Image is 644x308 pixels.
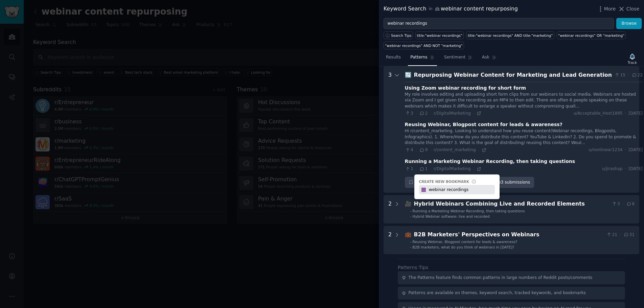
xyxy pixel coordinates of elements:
[384,52,403,66] a: Results
[384,42,464,49] a: "webinar recordings" AND NOT "marketing"
[413,209,525,213] span: Running a Marketing Webinar Recording, then taking questions
[388,231,392,250] div: 2
[473,167,474,171] span: ·
[405,147,413,153] span: 4
[625,166,626,172] span: ·
[429,6,432,12] span: in
[625,111,626,117] span: ·
[415,31,464,39] a: title:"webinar recordings"
[629,166,643,172] span: [DATE]
[442,52,475,66] a: Sentiment
[384,31,413,39] button: Search Tips
[480,52,499,66] a: Ask
[616,18,642,29] button: Browse
[629,111,643,117] span: [DATE]
[618,5,639,13] button: Close
[434,166,471,171] span: r/DigitalMarketing
[602,166,623,172] span: u/jirashap
[384,18,614,29] input: Try a keyword related to your business
[428,185,495,194] input: Name bookmark
[628,60,637,65] div: Track
[416,111,417,116] span: ·
[419,111,428,117] span: 2
[473,111,474,116] span: ·
[597,5,616,13] button: More
[384,5,518,13] div: Keyword Search webinar content repurposing
[405,166,413,172] span: 1
[589,147,623,153] span: u/nonlinear1234
[626,201,635,207] span: 8
[405,85,526,92] div: Using Zoom webinar recording for short form
[385,43,463,48] div: "webinar recordings" AND NOT "marketing"
[625,52,639,66] button: Track
[413,240,517,244] span: Reusing Webinar, Blogpost content for leads & awareness?
[405,121,562,128] div: Reusing Webinar, Blogpost content for leads & awareness?
[574,111,623,117] span: u/Acceptable_Host1895
[405,111,413,117] span: 3
[628,72,629,78] span: ·
[405,72,412,78] span: 🔄
[620,232,621,238] span: ·
[398,265,428,270] label: Patterns Tips
[391,33,412,38] span: Search Tips
[416,167,417,171] span: ·
[410,214,411,219] div: -
[434,147,476,152] span: r/content_marketing
[419,147,428,153] span: 9
[482,54,489,61] span: Ask
[405,158,575,165] div: Running a Marketing Webinar Recording, then taking questions
[444,54,465,61] span: Sentiment
[419,166,428,172] span: 1
[612,201,620,207] span: 3
[631,72,643,78] span: 22
[430,167,431,171] span: ·
[430,148,431,152] span: ·
[410,54,427,61] span: Patterns
[414,200,609,208] div: Hybrid Webinars Combining Live and Recorded Elements
[623,232,635,238] span: 31
[625,147,626,153] span: ·
[419,179,469,184] div: Create new bookmark
[466,31,554,39] a: title:"webinar recordings" AND title:"marketing"
[388,200,392,219] div: 2
[405,92,643,110] div: My role involves editing and uploading short form clips from our webinars to social media. Webina...
[475,177,534,188] a: Browse3 submissions
[410,245,411,250] div: -
[414,231,604,239] div: B2B Marketers' Perspectives on Webinars
[388,71,392,188] div: 3
[614,72,625,78] span: 15
[408,52,437,66] a: Patterns
[409,290,586,296] div: Patterns are available on themes, keyword search, tracked keywords, and bookmarks
[468,33,553,38] div: title:"webinar recordings" AND title:"marketing"
[626,5,639,13] span: Close
[413,214,490,218] span: Hybrid Webinar software: live and recorded
[386,54,401,61] span: Results
[414,71,612,79] div: Repurposing Webinar Content for Marketing and Lead Generation
[417,33,462,38] div: title:"webinar recordings"
[478,148,479,152] span: ·
[405,200,412,207] span: 🎥
[557,31,626,39] a: "webinar recordings" OR "marketing"
[410,209,411,213] div: -
[405,128,643,146] div: Hi r/content_marketing. Looking to understand how you reuse content(Webinar recordings, Blogposts...
[604,5,616,13] span: More
[622,201,624,207] span: ·
[434,111,471,116] span: r/DigitalMarketing
[409,275,593,281] div: The Patterns feature finds common patterns in large numbers of Reddit posts/comments
[405,231,412,238] span: 💼
[413,245,514,249] span: B2B marketers, what do you think of webinars in [DATE]?
[629,147,643,153] span: [DATE]
[416,148,417,152] span: ·
[410,239,411,244] div: -
[558,33,624,38] div: "webinar recordings" OR "marketing"
[430,111,431,116] span: ·
[606,232,617,238] span: 21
